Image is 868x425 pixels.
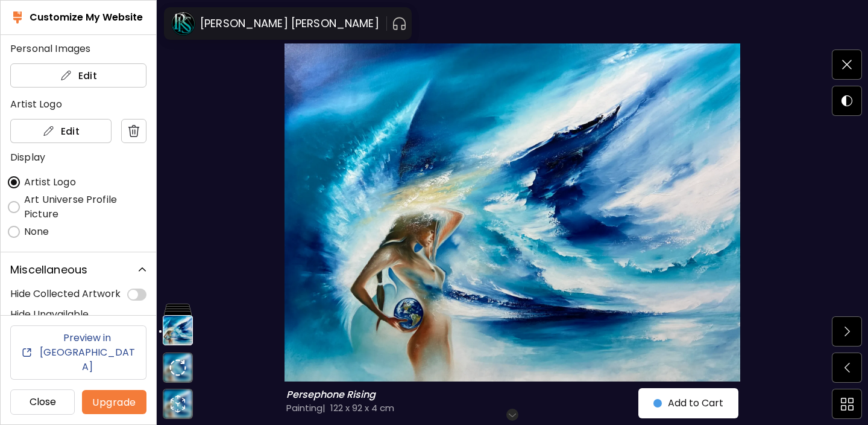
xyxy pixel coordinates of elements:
button: uploadEdit [10,63,146,88]
span: Edit [20,125,102,138]
button: Upgrade [82,390,146,414]
span: Add to Cart [497,396,567,411]
button: delete [121,119,146,143]
div: Miscellaneous [1,252,156,287]
h4: Painting | 122 x 92 x 4 cm [130,401,500,414]
span: Upgrade [92,396,137,409]
p: Artist Logo [10,97,146,112]
p: Personal Images [10,42,146,56]
span: uploadEdit [10,119,112,143]
span: None [24,225,49,239]
img: delete [128,125,140,137]
h6: Close [20,395,64,409]
span: Artist Logo [24,175,76,190]
h5: Customize My Website [30,11,143,24]
h6: Preview in [GEOGRAPHIC_DATA] [38,331,136,374]
div: animation [11,394,31,414]
div: PERSONAL_ICON [10,172,146,193]
h5: Hide Unavailable Artwork [10,308,127,334]
h6: Persephone Rising [130,389,222,401]
p: Display [10,150,146,165]
span: Edit [20,69,137,82]
div: NONE [10,222,146,242]
h6: [PERSON_NAME] [PERSON_NAME] [43,16,222,31]
img: icon [20,347,33,359]
div: KALEIDO_PROFILE_PICTURE [10,193,146,222]
img: rightChevron [136,264,148,276]
h5: Hide Collected Artwork [10,287,121,301]
img: paintBrush [10,10,25,25]
a: Close [10,389,75,415]
p: Miscellaneous [10,262,87,278]
a: Preview in [GEOGRAPHIC_DATA] [10,325,146,380]
button: pauseOutline IconGradient Icon [235,14,250,33]
img: upload [42,125,55,137]
span: Art Universe Profile Picture [24,193,137,222]
img: upload [60,69,72,81]
button: Add to Cart [482,388,582,418]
